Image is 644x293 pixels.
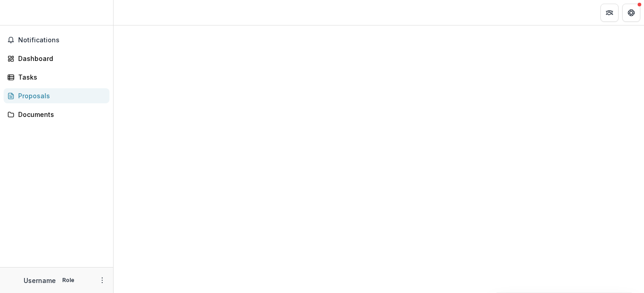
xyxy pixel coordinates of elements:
[18,36,106,44] span: Notifications
[4,70,109,85] a: Tasks
[4,51,109,66] a: Dashboard
[622,4,640,22] button: Get Help
[600,4,619,22] button: Partners
[97,275,108,286] button: More
[18,72,102,82] div: Tasks
[18,54,102,63] div: Dashboard
[18,110,102,119] div: Documents
[18,91,102,101] div: Proposals
[59,276,77,284] p: Role
[4,88,109,103] a: Proposals
[24,276,56,285] p: Username
[4,107,109,122] a: Documents
[4,33,109,47] button: Notifications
